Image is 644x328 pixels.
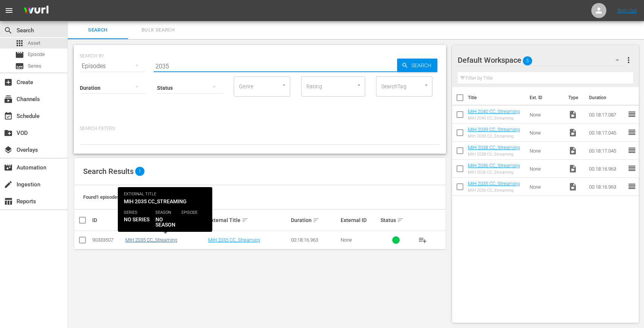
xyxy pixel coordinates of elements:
span: VOD [4,128,13,138]
span: sort [158,217,164,224]
div: Internal Title [125,216,206,225]
div: Duration [291,216,338,225]
span: 5 [523,53,532,69]
th: Duration [585,87,630,108]
span: Episode [28,51,45,58]
span: Video [568,164,577,173]
td: None [527,124,566,142]
span: Schedule [4,112,13,121]
td: None [527,160,566,178]
span: sort [397,217,404,224]
th: Title [468,87,525,108]
span: 1 [135,167,145,176]
td: 00:18:17.045 [586,142,627,160]
button: playlist_add [414,231,432,249]
td: None [527,106,566,124]
span: Ingestion [4,180,13,189]
span: reorder [627,182,636,191]
div: Status [381,216,411,225]
span: reorder [627,128,636,137]
button: Open [355,82,362,89]
span: Episode [15,50,24,59]
div: MIH 2035 CC_Streaming [468,188,520,193]
td: 00:18:17.087 [586,106,627,124]
th: Type [564,87,585,108]
span: reorder [627,146,636,155]
a: MIH 2035 CC_Streaming [208,237,260,243]
div: Episodes [80,56,146,77]
span: sort [242,217,248,224]
button: Open [280,82,288,89]
td: 00:18:16.963 [586,178,627,196]
a: MIH 2040 CC_Streaming [468,109,520,114]
span: Video [568,182,577,191]
p: Search Filters: [80,125,440,132]
div: ID [92,217,123,223]
a: MIH 2039 CC_Streaming [468,127,520,132]
span: Automation [4,163,13,172]
a: MIH 2038 CC_Streaming [468,145,520,150]
span: Search [72,26,123,35]
span: reorder [627,164,636,173]
th: Ext. ID [525,87,564,108]
span: Asset [28,39,40,47]
div: MIH 2038 CC_Streaming [468,152,520,157]
div: None [341,237,378,243]
div: 00:18:16.963 [291,237,338,243]
button: more_vert [624,51,633,69]
span: menu [5,6,14,15]
span: Asset [15,39,24,48]
span: Channels [4,95,13,104]
span: Video [568,110,577,119]
div: External ID [341,217,378,223]
img: ans4CAIJ8jUAAAAAAAAAAAAAAAAAAAAAAAAgQb4GAAAAAAAAAAAAAAAAAAAAAAAAJMjXAAAAAAAAAAAAAAAAAAAAAAAAgAT5G... [18,2,54,20]
td: None [527,142,566,160]
span: playlist_add [418,236,427,245]
div: MIH 2039 CC_Streaming [468,134,520,139]
span: Video [568,128,577,137]
div: External Title [208,216,289,225]
span: Search [408,59,437,72]
td: None [527,178,566,196]
div: 90333507 [92,237,123,243]
span: reorder [627,110,636,119]
span: Video [568,146,577,155]
a: Sign Out [617,8,637,14]
div: MIH 2036 CC_Streaming [468,170,520,175]
span: sort [313,217,320,224]
span: Bulk Search [132,26,184,35]
span: more_vert [624,56,633,65]
span: Search [4,26,13,35]
td: 00:18:16.963 [586,160,627,178]
span: Create [4,78,13,87]
div: MIH 2040 CC_Streaming [468,116,520,121]
span: Series [15,62,24,71]
button: Open [423,82,430,89]
a: MIH 2035 CC_Streaming [468,181,520,186]
span: Overlays [4,145,13,154]
span: Series [28,62,41,70]
div: Default Workspace [458,50,626,71]
a: MIH 2035 CC_Streaming [125,237,177,243]
span: Reports [4,197,13,206]
span: Found 1 episodes sorted by: relevance [83,194,163,200]
a: MIH 2036 CC_Streaming [468,163,520,168]
td: 00:18:17.045 [586,124,627,142]
button: Search [397,59,437,72]
span: Search Results [83,167,134,176]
